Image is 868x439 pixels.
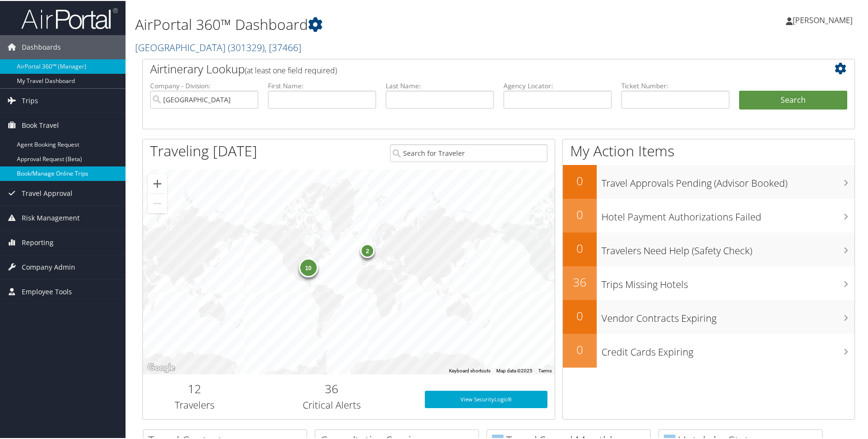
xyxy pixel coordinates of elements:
label: Last Name: [386,80,494,90]
h3: Vendor Contracts Expiring [602,306,854,324]
h2: 0 [563,307,597,323]
h2: 0 [563,341,597,357]
a: Open this area in Google Maps (opens a new window) [145,361,177,373]
a: 0Travelers Need Help (Safety Check) [563,232,854,265]
span: (at least one field required) [245,64,337,75]
img: airportal-logo.png [21,6,118,29]
button: Keyboard shortcuts [449,367,490,373]
a: 0Credit Cards Expiring [563,333,854,367]
a: Terms (opens in new tab) [538,367,552,372]
span: Travel Approval [22,180,72,205]
a: 36Trips Missing Hotels [563,265,854,299]
input: Search for Traveler [390,143,547,161]
label: Ticket Number: [621,80,729,90]
button: Zoom out [148,193,167,212]
h3: Travel Approvals Pending (Advisor Booked) [602,171,854,189]
div: 2 [361,243,375,257]
label: First Name: [268,80,376,90]
span: Dashboards [22,34,61,58]
span: Book Travel [22,112,59,137]
span: Trips [22,88,38,112]
h1: Traveling [DATE] [150,140,257,160]
h3: Trips Missing Hotels [602,272,854,290]
h3: Credit Cards Expiring [602,340,854,358]
span: Map data ©2025 [496,367,532,372]
h3: Travelers [150,398,238,411]
a: [PERSON_NAME] [786,5,862,34]
h2: 12 [150,380,238,396]
button: Zoom in [148,173,167,192]
span: ( 301329 ) [228,40,265,53]
button: Search [739,90,847,109]
label: Company - Division: [150,80,258,90]
span: Risk Management [22,205,80,229]
h2: 0 [563,239,597,256]
a: 0Vendor Contracts Expiring [563,299,854,333]
h3: Critical Alerts [253,398,410,411]
h3: Hotel Payment Authorizations Failed [602,205,854,223]
h3: Travelers Need Help (Safety Check) [602,238,854,257]
h2: 0 [563,172,597,188]
span: Reporting [22,230,54,254]
a: 0Travel Approvals Pending (Advisor Booked) [563,164,854,198]
a: View SecurityLogic® [425,390,547,407]
span: [PERSON_NAME] [793,14,853,25]
span: Employee Tools [22,279,72,303]
h2: 36 [563,273,597,289]
h2: Airtinerary Lookup [150,60,788,76]
label: Agency Locator: [504,80,612,90]
div: 10 [299,257,318,276]
span: Company Admin [22,254,75,278]
img: Google [145,361,177,373]
h1: My Action Items [563,140,854,160]
h1: AirPortal 360™ Dashboard [135,14,620,34]
a: [GEOGRAPHIC_DATA] [135,40,301,53]
a: 0Hotel Payment Authorizations Failed [563,198,854,232]
h2: 36 [253,380,410,396]
h2: 0 [563,206,597,222]
span: , [ 37466 ] [265,40,301,53]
